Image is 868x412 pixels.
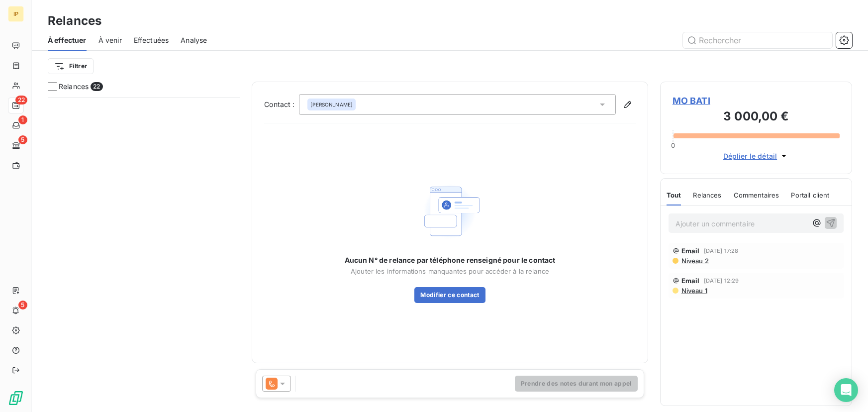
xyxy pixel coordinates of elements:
div: grid [48,98,240,412]
span: Niveau 1 [680,287,707,295]
span: 0 [671,141,675,149]
span: [DATE] 17:28 [704,248,739,254]
span: [DATE] 12:29 [704,278,739,284]
label: Contact : [264,100,299,109]
h3: 3 000,00 € [673,107,840,127]
button: Filtrer [48,58,94,74]
img: Logo LeanPay [8,390,24,406]
span: Relances [693,191,721,199]
span: À effectuer [48,35,87,45]
span: 22 [15,96,27,104]
a: 5 [8,137,23,153]
span: Aucun N° de relance par téléphone renseigné pour le contact [345,255,556,265]
span: MO BATI [673,94,840,107]
a: 1 [8,117,23,133]
span: Relances [59,82,89,92]
span: Commentaires [734,191,779,199]
span: Email [681,277,700,285]
span: Portail client [791,191,829,199]
h3: Relances [48,12,101,30]
span: Niveau 2 [680,257,709,265]
span: Tout [667,191,681,199]
div: IP [8,6,24,22]
span: À venir [98,35,122,45]
img: Empty state [418,179,482,243]
span: 5 [18,301,27,309]
span: Analyse [181,35,207,45]
span: [PERSON_NAME] [310,101,353,108]
a: 22 [8,98,23,113]
span: Ajouter les informations manquantes pour accéder à la relance [351,267,549,275]
span: 1 [18,115,27,124]
span: Déplier le détail [723,151,777,161]
input: Rechercher [683,32,832,48]
button: Modifier ce contact [414,287,485,303]
span: Email [681,247,700,255]
button: Prendre des notes durant mon appel [515,376,638,392]
div: Open Intercom Messenger [834,378,858,402]
button: Déplier le détail [720,150,792,162]
span: 5 [18,135,27,144]
span: 22 [91,82,102,91]
span: Effectuées [134,35,169,45]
